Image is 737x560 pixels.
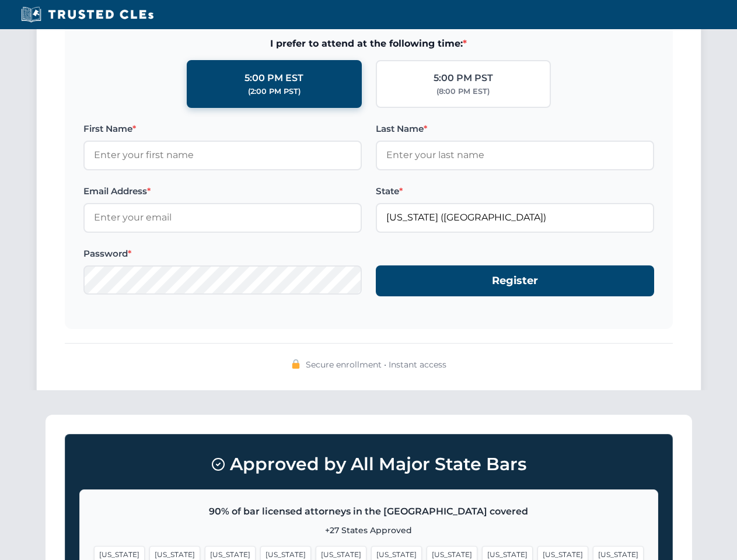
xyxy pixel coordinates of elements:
[83,141,362,170] input: Enter your first name
[376,203,654,232] input: Florida (FL)
[376,184,654,198] label: State
[248,86,301,97] div: (2:00 PM PST)
[18,6,157,23] img: Trusted CLEs
[306,358,446,371] span: Secure enrollment • Instant access
[434,71,493,86] div: 5:00 PM PST
[83,247,362,261] label: Password
[436,86,490,97] div: (8:00 PM EST)
[291,359,301,369] img: 🔒
[83,184,362,198] label: Email Address
[83,203,362,232] input: Enter your email
[376,122,654,136] label: Last Name
[376,265,654,296] button: Register
[94,524,644,537] p: +27 States Approved
[79,449,658,480] h3: Approved by All Major State Bars
[376,141,654,170] input: Enter your last name
[94,504,644,519] p: 90% of bar licensed attorneys in the [GEOGRAPHIC_DATA] covered
[83,122,362,136] label: First Name
[83,36,654,51] span: I prefer to attend at the following time:
[244,71,303,86] div: 5:00 PM EST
